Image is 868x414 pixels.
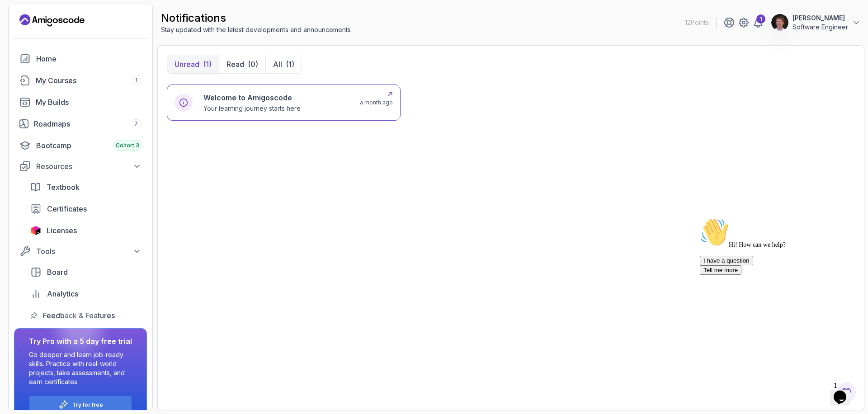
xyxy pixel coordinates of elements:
[203,104,301,113] p: Your learning journey starts here
[4,27,90,34] span: Hi! How can we help?
[14,93,147,111] a: builds
[265,55,302,73] button: All(1)
[4,4,166,61] div: 👋Hi! How can we help?I have a questionTell me more
[25,285,147,303] a: analytics
[203,92,301,103] h6: Welcome to Amigoscode
[14,243,147,259] button: Tools
[34,118,142,129] div: Roadmaps
[36,53,142,64] div: Home
[286,59,294,70] div: (1)
[25,221,147,240] a: licenses
[4,42,57,51] button: I have a question
[116,142,139,149] span: Cohort 3
[47,225,77,236] span: Licenses
[753,17,764,28] a: 1
[29,350,132,386] p: Go deeper and learn job-ready skills. Practice with real-world projects, take assessments, and ea...
[25,263,147,281] a: board
[273,59,282,70] p: All
[771,14,861,32] button: user profile image[PERSON_NAME]Software Engineer
[25,178,147,196] a: textbook
[72,401,103,409] a: Try for free
[226,59,244,70] p: Read
[360,99,393,106] p: a month ago
[19,13,85,28] a: Landing page
[14,136,147,155] a: bootcamp
[25,200,147,218] a: certificates
[167,55,219,73] button: Unread(1)
[36,140,142,151] div: Bootcamp
[4,4,33,33] img: :wave:
[135,77,137,84] span: 1
[47,288,78,299] span: Analytics
[47,203,87,214] span: Certificates
[36,97,142,108] div: My Builds
[30,226,41,235] img: jetbrains icon
[134,120,138,127] span: 7
[685,18,709,27] p: 12 Points
[830,378,859,405] iframe: chat widget
[175,59,199,70] p: Unread
[14,115,147,133] a: roadmaps
[14,71,147,89] a: courses
[219,55,265,73] button: Read(0)
[43,310,115,321] span: Feedback & Features
[696,214,859,373] iframe: chat widget
[756,14,765,24] div: 1
[161,11,351,25] h2: notifications
[36,246,142,257] div: Tools
[47,182,80,193] span: Textbook
[14,50,147,68] a: home
[36,161,142,172] div: Resources
[793,23,848,32] p: Software Engineer
[25,306,147,325] a: feedback
[771,14,788,31] img: user profile image
[14,158,147,174] button: Resources
[248,59,258,70] div: (0)
[36,75,142,86] div: My Courses
[203,59,212,70] div: (1)
[793,14,848,23] p: [PERSON_NAME]
[161,25,351,34] p: Stay updated with the latest developments and announcements
[47,267,68,278] span: Board
[4,51,45,61] button: Tell me more
[29,395,132,414] button: Try for free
